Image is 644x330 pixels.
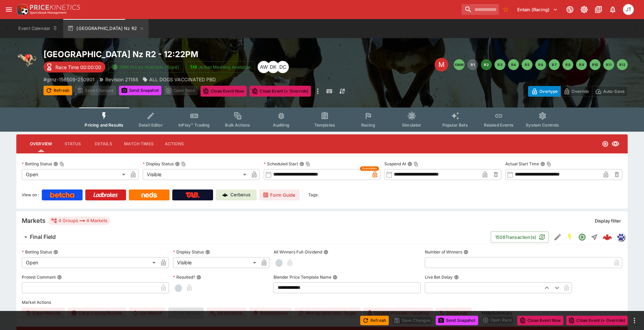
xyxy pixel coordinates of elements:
[414,162,418,166] button: Copy To Clipboard
[22,249,52,255] p: Betting Status
[225,122,250,128] span: Bulk Actions
[578,3,590,16] button: Toggle light/dark mode
[505,161,539,167] p: Actual Start Time
[588,231,601,243] button: Straight
[436,316,478,325] button: Send Snapshot
[143,169,249,180] div: Visible
[623,4,634,15] div: Josh Tanner
[578,233,586,241] svg: Open
[57,136,88,152] button: Status
[175,162,180,166] button: Display StatusCopy To Clipboard
[53,250,58,254] button: Betting Status
[178,122,210,128] span: InPlay™ Trading
[481,315,515,325] div: split button
[30,233,56,241] h6: Final Field
[402,122,421,128] span: Simulator
[314,86,322,97] button: more
[603,59,614,70] button: R11
[173,249,204,255] p: Display Status
[141,192,157,198] img: Neds
[173,257,259,268] div: Visible
[546,162,551,166] button: Copy To Clipboard
[592,86,628,97] button: Auto-Save
[43,49,336,60] h2: Copy To Clipboard
[274,249,322,255] p: All Winners Full-Dividend
[274,274,331,280] p: Blender Price Template Name
[186,61,255,73] button: Jetbet Meeting Available
[477,308,516,318] button: HideSummary
[139,122,163,128] span: Detail Editor
[494,59,505,70] button: R3
[68,308,126,318] button: Clear Losing Results
[119,136,159,152] button: Match Times
[560,86,592,97] button: Override
[549,59,560,70] button: R7
[630,316,639,325] button: more
[333,275,337,280] button: Blender Price Template Name
[273,122,290,128] span: Auditing
[55,64,101,71] p: Race Time 00:00:00
[607,3,619,16] button: Notifications
[564,3,576,16] button: Connected to PK
[407,162,412,166] button: Suspend AtCopy To Clipboard
[50,192,74,198] img: Betcha
[88,136,119,152] button: Details
[201,86,247,97] button: Close Event Now
[249,308,292,318] button: Substitutions
[481,59,492,70] button: R2
[267,61,279,73] div: Dabin Kim
[442,122,468,128] span: Popular Bets
[425,274,453,280] p: Live Bet Delay
[15,3,29,16] img: PriceKinetics Logo
[564,231,576,243] button: SGM Enabled
[591,215,625,226] button: Display filter
[264,161,298,167] p: Scheduled Start
[384,161,406,167] p: Suspend At
[22,161,52,167] p: Betting Status
[259,189,300,200] a: Form Guide
[43,76,94,83] p: Copy To Clipboard
[528,86,561,97] button: Overtype
[617,233,625,241] img: grnz
[299,162,304,166] button: Scheduled StartCopy To Clipboard
[454,59,628,70] nav: pagination navigation
[196,275,201,280] button: Resulted?
[539,88,558,95] p: Overtype
[508,59,519,70] button: R4
[484,122,514,128] span: Related Events
[617,59,628,70] button: R12
[53,162,58,166] button: Betting StatusCopy To Clipboard
[129,308,165,318] button: Un-Result
[63,19,149,38] button: [GEOGRAPHIC_DATA] Nz R2
[454,275,459,280] button: Live Bet Delay
[425,249,462,255] p: Number of Winners
[295,308,361,318] button: Remap Selection Target
[435,58,448,71] div: Edit Meeting
[168,308,204,318] span: Re-Result
[308,189,318,200] label: Tags:
[464,250,468,254] button: Number of Winners
[22,169,128,180] div: Open
[611,140,620,148] svg: Visible
[360,316,389,325] button: Refresh
[540,162,545,166] button: Actual Start TimeCopy To Clipboard
[576,231,588,243] button: Open
[149,76,216,83] p: ALL DOGS VACCINATED PBD
[207,308,246,318] button: Deductions
[222,192,228,198] img: Cerberus
[363,308,433,318] button: Disable Provider resulting
[190,64,197,70] img: jetbet-logo.svg
[159,136,190,152] button: Actions
[85,122,123,128] span: Pricing and Results
[164,86,198,95] div: split button
[143,161,174,167] p: Display Status
[603,88,625,95] p: Auto-Save
[119,86,161,95] button: Send Snapshot
[526,122,559,128] span: System Controls
[535,59,546,70] button: R6
[22,189,39,200] label: View on :
[186,192,200,198] img: TabNZ
[576,59,587,70] button: R9
[16,49,38,71] img: greyhound_racing.png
